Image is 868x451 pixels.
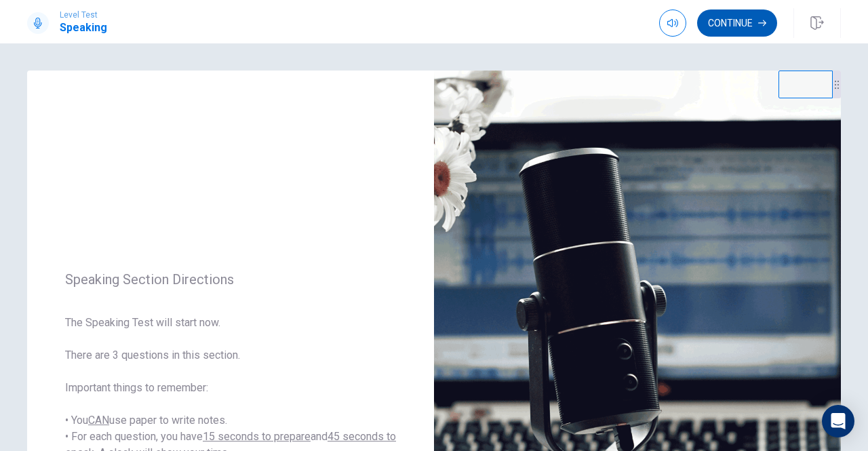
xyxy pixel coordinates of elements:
button: Continue [697,9,777,37]
div: Open Intercom Messenger [822,405,854,437]
u: CAN [88,414,109,427]
span: Level Test [60,10,107,20]
span: Speaking Section Directions [65,271,396,288]
h1: Speaking [60,20,107,36]
u: 15 seconds to prepare [203,430,311,443]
